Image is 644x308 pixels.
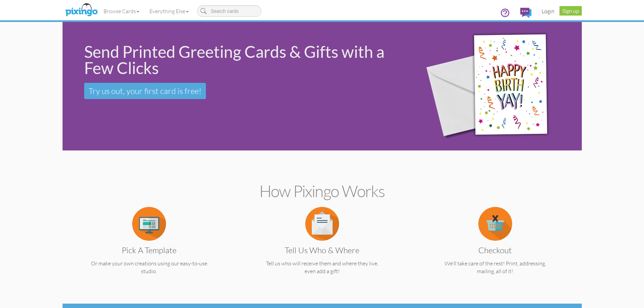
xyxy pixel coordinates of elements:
a: Browse Cards [98,3,144,20]
span: Try us out, your first card is free! [89,86,201,96]
h3: Pick a Template [81,246,217,255]
img: 942c5090-71ba-4bfc-9a92-ca782dcda692.png [414,13,577,160]
p: We'll take care of the rest! Print, addressing, mailing, all of it! [422,260,569,275]
p: Tell us who will receive them and where they live, even add a gift! [249,260,396,275]
h3: Checkout [427,246,564,255]
a: Login [536,3,559,20]
img: item.alt [305,207,339,241]
a: Tell us Who & Where Tell us who will receive them and where they live, even add a gift! [249,220,396,275]
a: Try us out, your first card is free! [84,83,206,99]
a: Everything Else [144,3,194,20]
img: pixingo logo [64,2,99,19]
img: comments.svg [520,8,531,18]
input: Search cards [197,5,261,17]
img: item.alt [478,207,512,241]
div: Send Printed Greeting Cards & Gifts with a Few Clicks [84,44,403,76]
h2: How Pixingo works [74,182,570,200]
img: item.alt [132,207,166,241]
h3: Tell us Who & Where [254,246,390,255]
p: Or make your own creations using our easy-to-use studio. [76,260,222,275]
a: Checkout We'll take care of the rest! Print, addressing, mailing, all of it! [422,220,569,275]
a: Pick a Template Or make your own creations using our easy-to-use studio. [76,220,222,275]
a: Sign up [559,6,582,16]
